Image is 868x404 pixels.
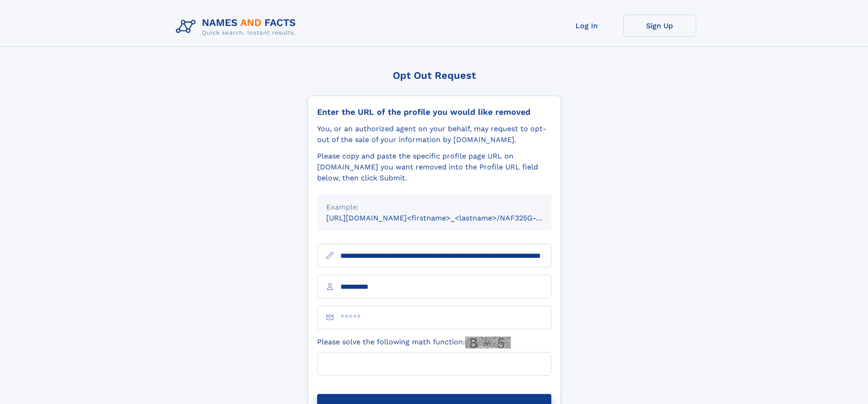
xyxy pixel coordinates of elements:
img: Logo Names and Facts [172,15,303,39]
div: Opt Out Request [308,70,561,81]
div: Enter the URL of the profile you would like removed [317,107,551,117]
a: Log In [550,15,623,37]
small: [URL][DOMAIN_NAME]<firstname>_<lastname>/NAF325G-xxxxxxxx [326,214,569,222]
div: Please copy and paste the specific profile page URL on [DOMAIN_NAME] you want removed into the Pr... [317,151,551,184]
a: Sign Up [623,15,696,37]
label: Please solve the following math function: [317,337,511,348]
div: Example: [326,202,542,213]
div: You, or an authorized agent on your behalf, may request to opt-out of the sale of your informatio... [317,123,551,145]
